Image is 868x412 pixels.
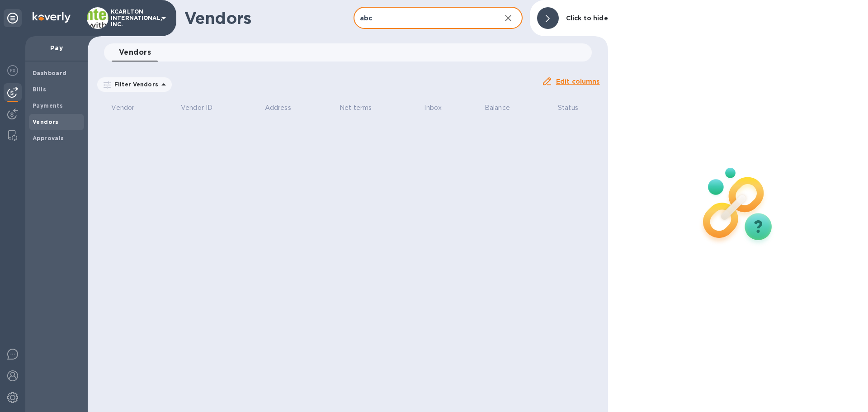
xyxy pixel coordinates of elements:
b: Dashboard [33,70,67,76]
p: Inbox [424,103,442,113]
p: Vendor ID [181,103,212,113]
p: Balance [485,103,510,113]
span: Vendor ID [181,103,224,113]
p: Address [265,103,291,113]
p: KCARLTON INTERNATIONAL, INC. [111,9,156,28]
b: Payments [33,102,63,109]
b: Click to hide [566,14,608,22]
span: Net terms [340,103,383,113]
p: Net terms [340,103,372,113]
span: Inbox [424,103,453,113]
span: Vendors [119,46,151,59]
span: Address [265,103,303,113]
img: Foreign exchange [7,65,18,76]
b: Approvals [33,135,64,142]
h1: Vendors [184,9,354,28]
b: Vendors [33,118,59,125]
b: Bills [33,86,46,93]
div: Unpin categories [4,9,22,27]
p: Vendor [111,103,134,113]
span: Vendor [111,103,146,113]
p: Status [558,103,578,113]
p: Pay [33,43,80,52]
u: Edit columns [556,78,600,85]
span: Balance [485,103,522,113]
p: Filter Vendors [111,81,158,88]
img: Logo [33,12,71,23]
